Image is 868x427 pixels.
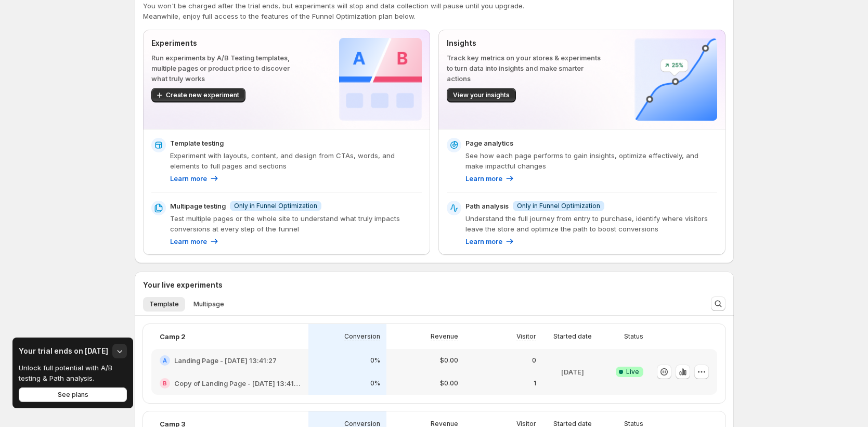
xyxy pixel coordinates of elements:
[711,296,726,311] button: Search and filter results
[465,236,502,247] p: Learn more
[534,379,536,387] p: 1
[170,173,207,184] p: Learn more
[174,378,300,389] h2: Copy of Landing Page - [DATE] 13:41:27
[160,331,186,342] p: Camp 2
[193,300,224,308] span: Multipage
[553,332,592,341] p: Started date
[151,38,306,48] p: Experiments
[151,53,306,84] p: Run experiments by A/B Testing templates, multiple pages or product price to discover what truly ...
[170,213,422,234] p: Test multiple pages or the whole site to understand what truly impacts conversions at every step ...
[58,391,88,399] span: See plans
[447,38,601,48] p: Insights
[624,332,643,341] p: Status
[19,363,120,383] p: Unlock full potential with A/B testing & Path analysis.
[532,356,536,365] p: 0
[561,367,584,377] p: [DATE]
[344,332,380,341] p: Conversion
[370,379,380,387] p: 0%
[166,91,239,99] span: Create new experiment
[149,300,179,308] span: Template
[465,173,502,184] p: Learn more
[143,1,726,11] p: You won't be charged after the trial ends, but experiments will stop and data collection will pau...
[370,356,380,365] p: 0%
[440,356,458,365] p: $0.00
[447,88,516,102] button: View your insights
[465,173,515,184] a: Learn more
[170,150,422,171] p: Experiment with layouts, content, and design from CTAs, words, and elements to full pages and sec...
[447,53,601,84] p: Track key metrics on your stores & experiments to turn data into insights and make smarter actions
[163,380,167,386] h2: B
[516,332,536,341] p: Visitor
[465,236,515,247] a: Learn more
[634,38,717,121] img: Insights
[170,173,219,184] a: Learn more
[19,387,127,402] button: See plans
[170,236,207,247] p: Learn more
[170,138,224,148] p: Template testing
[453,91,510,99] span: View your insights
[174,355,277,366] h2: Landing Page - [DATE] 13:41:27
[465,150,717,171] p: See how each page performs to gain insights, optimize effectively, and make impactful changes
[143,280,223,290] h3: Your live experiments
[170,236,219,247] a: Learn more
[234,202,317,210] span: Only in Funnel Optimization
[151,88,245,102] button: Create new experiment
[465,213,717,234] p: Understand the full journey from entry to purchase, identify where visitors leave the store and o...
[19,346,108,356] h3: Your trial ends on [DATE]
[517,202,600,210] span: Only in Funnel Optimization
[143,11,726,21] p: Meanwhile, enjoy full access to the features of the Funnel Optimization plan below.
[431,332,458,341] p: Revenue
[440,379,458,387] p: $0.00
[626,368,639,376] span: Live
[465,138,513,148] p: Page analytics
[163,357,167,364] h2: A
[339,38,422,121] img: Experiments
[170,201,226,211] p: Multipage testing
[465,201,509,211] p: Path analysis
